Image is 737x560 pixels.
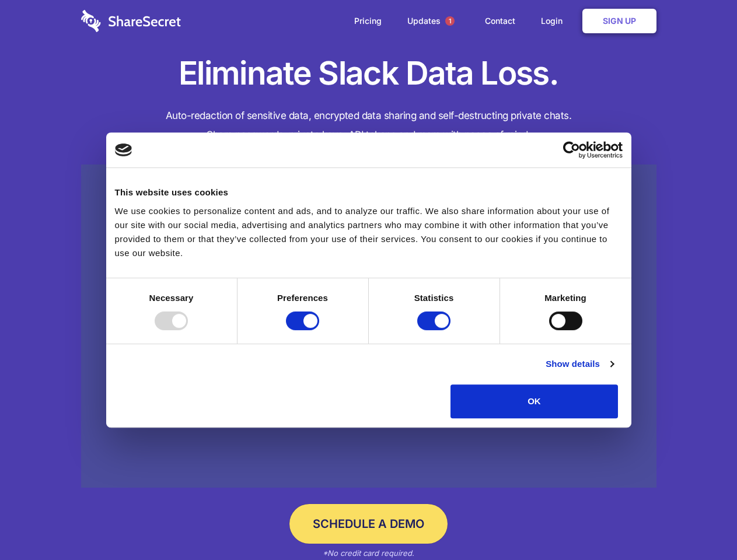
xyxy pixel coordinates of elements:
div: We use cookies to personalize content and ads, and to analyze our traffic. We also share informat... [115,204,623,260]
a: Sign Up [582,9,656,33]
a: Pricing [343,3,393,39]
img: logo-wordmark-white-trans-d4663122ce5f474addd5e946df7df03e33cb6a1c49d2221995e7729f52c070b2.svg [81,10,181,32]
em: *No credit card required. [323,548,414,558]
a: Schedule a Demo [289,504,448,544]
strong: Necessary [149,293,194,303]
h1: Eliminate Slack Data Loss. [81,52,656,94]
strong: Preferences [277,293,328,303]
img: logo [115,143,132,156]
a: Contact [473,3,527,39]
a: Wistia video thumbnail [81,164,656,488]
a: Show details [546,357,613,371]
button: OK [450,384,618,418]
a: Usercentrics Cookiebot - opens in a new window [521,141,623,159]
span: 1 [445,16,455,26]
a: Login [529,3,580,39]
h4: Auto-redaction of sensitive data, encrypted data sharing and self-destructing private chats. Shar... [81,106,656,145]
strong: Statistics [414,293,454,303]
div: This website uses cookies [115,185,623,199]
strong: Marketing [544,293,586,303]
